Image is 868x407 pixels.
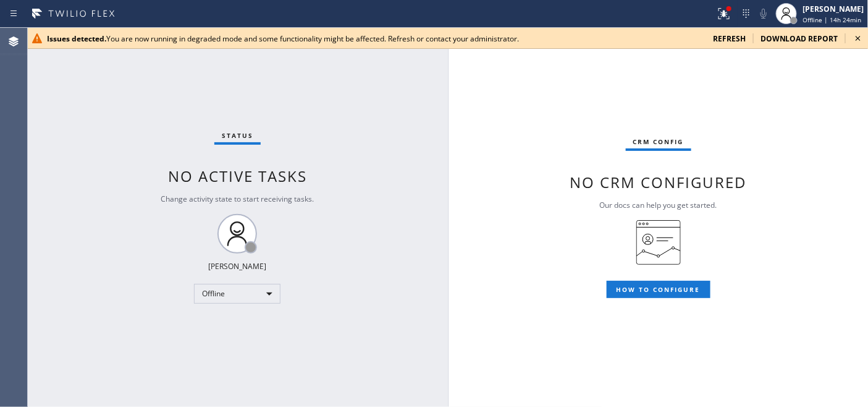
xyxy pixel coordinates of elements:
[47,33,703,44] div: You are now running in degraded mode and some functionality might be affected. Refresh or contact...
[161,194,314,204] span: Change activity state to start receiving tasks.
[713,33,746,44] span: refresh
[607,281,710,298] button: HOW TO CONFIGURE
[617,285,701,294] span: HOW TO CONFIGURE
[633,137,684,146] span: CRM config
[168,166,307,186] span: No active tasks
[803,15,862,24] span: Offline | 14h 24min
[600,200,717,210] span: Our docs can help you get started.
[208,261,266,272] div: [PERSON_NAME]
[570,172,747,192] span: No CRM configured
[755,5,772,22] button: Mute
[47,33,106,44] b: Issues detected.
[194,284,280,304] div: Offline
[761,33,838,44] span: download report
[222,131,253,140] span: Status
[803,4,864,14] div: [PERSON_NAME]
